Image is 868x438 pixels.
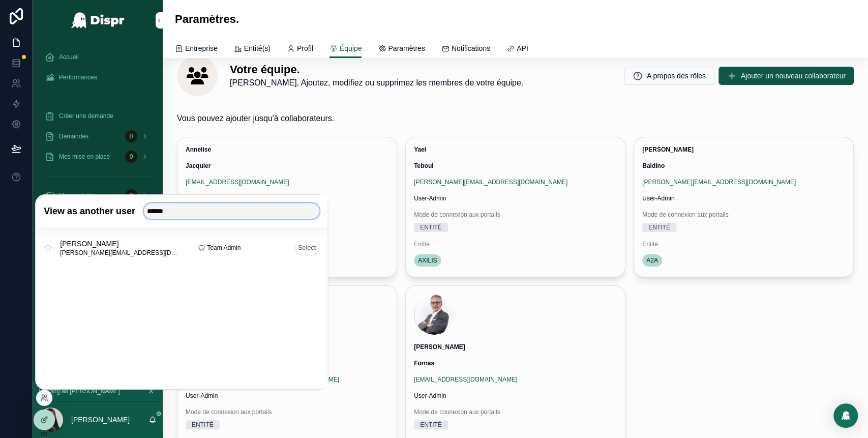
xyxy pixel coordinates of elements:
[59,53,79,61] span: Accueil
[719,67,854,85] button: Ajouter un nouveau collaborateur
[414,240,617,248] span: Entité
[59,73,97,81] span: Performances
[517,43,528,53] span: API
[186,392,218,400] span: User-Admin
[175,39,218,60] a: Entreprise
[340,43,362,53] span: Équipe
[59,112,113,120] span: Créer une demande
[418,256,437,265] span: AXILIS
[177,112,334,125] p: Vous pouvez ajouter jusqu'à collaborateurs.
[642,146,694,153] strong: [PERSON_NAME]
[192,420,214,429] div: ENTITÉ
[39,186,157,205] a: Mes contrats0
[648,223,670,232] div: ENTITÉ
[207,244,241,252] span: Team Admin
[186,408,388,416] span: Mode de connexion aux portails
[44,205,135,217] h2: View as another user
[125,130,137,142] div: 0
[506,39,528,60] a: API
[414,146,426,153] strong: Yael
[297,43,313,53] span: Profil
[833,403,858,428] div: Open Intercom Messenger
[642,162,665,169] strong: Baldino
[330,39,362,59] a: Équipe
[244,43,271,53] span: Entité(s)
[414,408,617,416] span: Mode de connexion aux portails
[230,63,523,77] h1: Votre équipe.
[452,43,490,53] span: Notifications
[647,71,706,81] span: A propos des rôles
[59,153,110,161] span: Mes mise en place
[39,387,120,395] span: Viewing as [PERSON_NAME]
[414,194,446,202] span: User-Admin
[414,343,465,351] strong: [PERSON_NAME]
[420,420,442,429] div: ENTITÉ
[414,360,434,367] strong: Fornas
[741,71,846,81] span: Ajouter un nouveau collaborateur
[642,194,674,202] span: User-Admin
[414,211,617,219] span: Mode de connexion aux portails
[378,39,425,60] a: Paramètres
[414,162,433,169] strong: Teboul
[642,240,845,248] span: Entité
[230,77,523,89] span: [PERSON_NAME], Ajoutez, modifiez ou supprimez les membres de votre équipe.
[71,415,130,425] p: [PERSON_NAME]
[642,178,796,186] a: [PERSON_NAME][EMAIL_ADDRESS][DOMAIN_NAME]
[39,127,157,145] a: Demandes0
[294,240,319,255] button: Select
[39,68,157,86] a: Performances
[642,211,845,219] span: Mode de connexion aux portails
[185,43,218,53] span: Entreprise
[39,107,157,125] a: Créer une demande
[59,132,88,140] span: Demandes
[420,223,442,232] div: ENTITÉ
[414,375,517,384] a: [EMAIL_ADDRESS][DOMAIN_NAME]
[388,43,425,53] span: Paramètres
[287,39,313,60] a: Profil
[125,189,137,201] div: 0
[186,178,289,186] a: [EMAIL_ADDRESS][DOMAIN_NAME]
[39,48,157,66] a: Accueil
[414,392,446,400] span: User-Admin
[186,162,211,169] strong: Jacquier
[441,39,490,60] a: Notifications
[414,178,567,186] a: [PERSON_NAME][EMAIL_ADDRESS][DOMAIN_NAME]
[39,148,157,166] a: Mes mise en place0
[59,191,94,199] span: Mes contrats
[175,12,239,26] h1: Paramètres.
[186,146,211,153] strong: Annelise
[624,67,714,85] button: A propos des rôles
[33,41,163,376] div: scrollable content
[60,249,182,257] span: [PERSON_NAME][EMAIL_ADDRESS][DOMAIN_NAME]
[234,39,271,60] a: Entité(s)
[125,151,137,163] div: 0
[646,256,658,265] span: A2A
[71,12,125,28] img: App logo
[60,239,182,249] span: [PERSON_NAME]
